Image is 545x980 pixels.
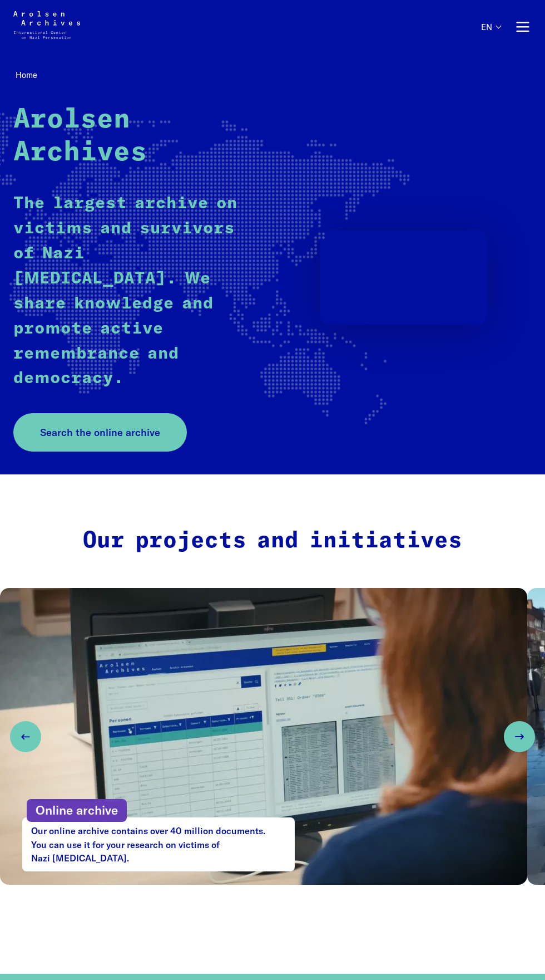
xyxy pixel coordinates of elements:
h2: Our projects and initiatives [37,528,508,555]
nav: Primary [481,11,532,43]
button: English, language selection [481,22,501,53]
button: Previous slide [10,721,41,752]
p: Our online archive contains over 40 million documents. You can use it for your research on victim... [22,817,295,871]
p: The largest archive on victims and survivors of Nazi [MEDICAL_DATA]. We share knowledge and promo... [13,191,253,391]
span: Home [16,70,37,80]
nav: Breadcrumb [13,67,532,84]
button: Next slide [504,721,535,752]
p: Online archive [27,799,127,822]
a: Search the online archive [13,413,187,452]
span: Search the online archive [40,425,160,440]
strong: Arolsen Archives [13,106,147,166]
